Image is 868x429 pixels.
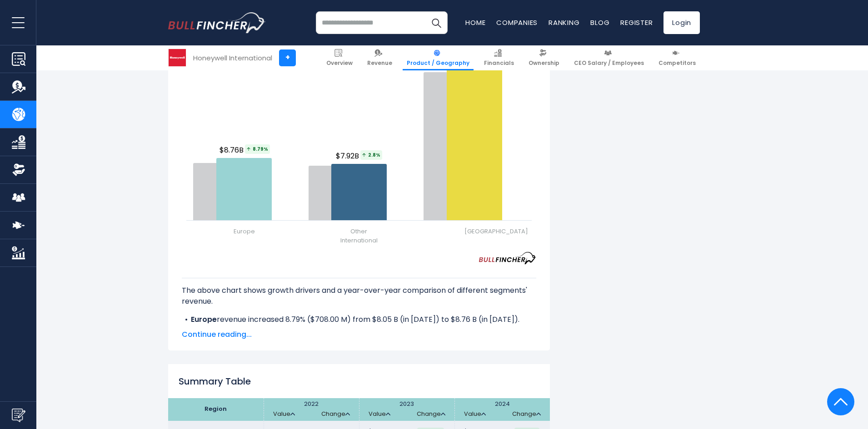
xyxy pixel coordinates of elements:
a: CEO Salary / Employees [570,45,648,70]
span: $7.92B [336,150,384,162]
span: Revenue [367,59,392,67]
th: Region [168,398,264,421]
span: Competitors [658,59,696,67]
th: 2022 [264,398,359,421]
li: revenue increased 8.79% ($708.00 M) from $8.05 B (in [DATE]) to $8.76 B (in [DATE]). [182,314,536,325]
span: Europe [234,227,255,236]
h2: Summary Table [168,375,550,388]
span: Continue reading... [182,329,536,340]
a: Competitors [654,45,700,70]
span: Other International [340,227,378,245]
a: Blog [590,18,609,27]
span: CEO Salary / Employees [574,59,644,67]
a: Value [273,410,295,418]
a: Register [620,18,653,27]
a: Value [464,410,486,418]
a: Home [465,18,485,27]
span: $8.76B [219,144,271,156]
a: Login [663,11,700,34]
a: Change [417,410,445,418]
a: + [279,49,296,66]
span: Overview [326,59,353,67]
span: Ownership [529,59,559,67]
a: Value [369,410,390,418]
a: Product / Geography [403,45,474,70]
button: Search [425,11,448,34]
span: [GEOGRAPHIC_DATA] [464,227,528,236]
a: Companies [496,18,538,27]
a: Ownership [524,45,564,70]
span: 8.79% [245,144,270,154]
th: 2024 [454,398,550,421]
a: Change [321,410,350,418]
span: 2.8% [360,150,382,160]
a: Go to homepage [168,12,266,33]
b: Europe [191,314,217,325]
a: Overview [322,45,357,70]
img: bullfincher logo [168,12,266,33]
a: Change [512,410,541,418]
div: Honeywell International [193,53,272,63]
th: 2023 [359,398,454,421]
img: Ownership [12,163,25,177]
a: Ranking [549,18,579,27]
span: Product / Geography [407,59,469,67]
a: Revenue [363,45,396,70]
p: The above chart shows growth drivers and a year-over-year comparison of different segments' revenue. [182,285,536,307]
svg: Honeywell International's Revenue Growth Drivers [182,25,536,252]
img: HON logo [169,49,186,66]
span: Financials [484,59,514,67]
a: Financials [480,45,518,70]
